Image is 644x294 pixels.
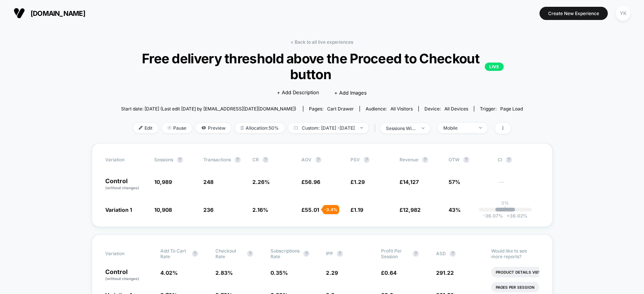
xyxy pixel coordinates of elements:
[288,123,369,133] span: Custom: [DATE] - [DATE]
[449,179,460,185] span: 57%
[350,157,360,162] span: PSV
[400,157,418,162] span: Revenue
[271,269,288,276] span: 0.35 %
[326,269,338,276] span: 2.29
[105,276,139,281] span: (without changes)
[305,179,320,185] span: 56.96
[386,126,416,131] div: sessions with impression
[215,269,233,276] span: 2.83 %
[507,213,510,219] span: +
[479,127,482,129] img: end
[539,7,608,20] button: Create New Experience
[323,205,339,214] div: - 3.4 %
[140,51,504,82] span: Free delivery threshold above the Proceed to Checkout button
[422,157,428,163] button: ?
[500,106,523,112] span: Page Load
[203,157,231,162] span: Transactions
[105,157,147,163] span: Variation
[133,123,158,133] span: Edit
[366,106,413,112] div: Audience:
[105,207,132,213] span: Variation 1
[616,6,630,21] div: YK
[105,269,153,282] p: Control
[303,251,309,257] button: ?
[290,39,353,45] a: < Back to all live experiences
[215,248,243,259] span: Checkout Rate
[154,157,173,162] span: Sessions
[354,207,363,213] span: 1.19
[463,157,469,163] button: ?
[403,207,421,213] span: 12,982
[498,180,539,191] span: ---
[613,6,633,21] button: YK
[301,179,320,185] span: £
[418,106,474,112] span: Device:
[444,106,468,112] span: all devices
[160,248,188,259] span: Add To Cart Rate
[192,251,198,257] button: ?
[350,207,363,213] span: £
[422,127,424,129] img: end
[162,123,192,133] span: Pause
[326,251,333,256] span: IPP
[350,179,365,185] span: £
[160,269,178,276] span: 4.02 %
[372,123,380,134] span: |
[436,251,446,256] span: ASD
[203,179,214,185] span: 248
[105,185,139,190] span: (without changes)
[491,282,539,292] li: Pages Per Session
[449,207,461,213] span: 43%
[14,8,25,19] img: Visually logo
[196,123,231,133] span: Preview
[450,251,456,257] button: ?
[384,269,397,276] span: 0.64
[271,248,300,259] span: Subscriptions Rate
[498,157,539,163] span: CI
[480,106,523,112] div: Trigger:
[252,179,270,185] span: 2.26 %
[483,213,503,219] span: -36.07 %
[400,179,419,185] span: £
[168,126,171,130] img: end
[105,178,147,191] p: Control
[413,251,419,257] button: ?
[301,157,312,162] span: AOV
[105,248,147,259] span: Variation
[403,179,419,185] span: 14,127
[360,127,363,129] img: end
[305,207,319,213] span: 55.01
[390,106,413,112] span: All Visitors
[235,157,241,163] button: ?
[504,206,506,211] p: |
[449,157,490,163] span: OTW
[277,89,319,96] span: + Add Description
[443,125,473,131] div: Mobile
[252,207,268,213] span: 2.16 %
[354,179,365,185] span: 1.29
[121,106,296,112] span: Start date: [DATE] (Last edit [DATE] by [EMAIL_ADDRESS][DATE][DOMAIN_NAME])
[381,269,397,276] span: £
[506,157,512,163] button: ?
[309,106,354,112] div: Pages:
[294,126,298,130] img: calendar
[334,90,367,96] span: + Add Images
[154,179,172,185] span: 10,989
[337,251,343,257] button: ?
[364,157,370,163] button: ?
[235,123,284,133] span: Allocation: 50%
[177,157,183,163] button: ?
[491,267,560,277] li: Product Details Views Rate
[400,207,421,213] span: £
[315,157,321,163] button: ?
[154,207,172,213] span: 10,908
[241,126,244,130] img: rebalance
[11,7,88,19] button: [DOMAIN_NAME]
[436,269,454,276] span: 291.22
[491,248,539,259] p: Would like to see more reports?
[247,251,253,257] button: ?
[503,213,527,219] span: 36.02 %
[485,63,504,71] p: LIVE
[263,157,269,163] button: ?
[31,9,85,17] span: [DOMAIN_NAME]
